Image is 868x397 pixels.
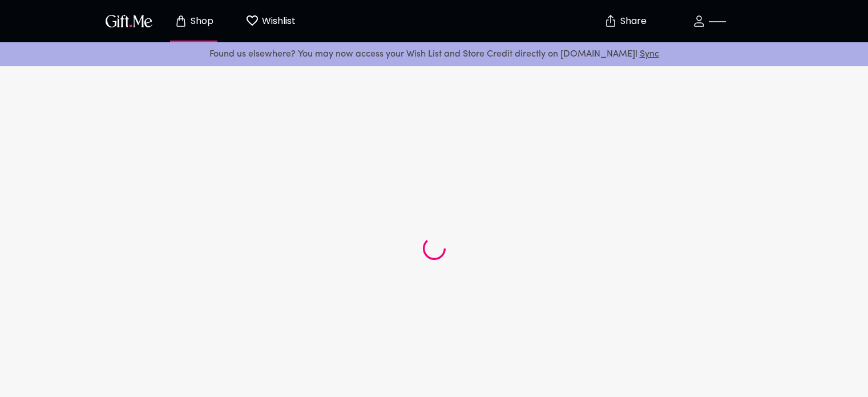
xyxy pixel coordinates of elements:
p: Share [617,17,647,26]
p: Found us elsewhere? You may now access your Wish List and Store Credit directly on [DOMAIN_NAME]! [9,47,859,62]
p: Shop [188,17,213,26]
button: Store page [163,3,225,39]
button: Wishlist page [239,3,302,39]
img: secure [604,14,617,28]
button: Share [605,1,645,41]
img: GiftMe Logo [103,13,155,29]
a: Sync [640,50,659,59]
p: Wishlist [259,14,296,29]
button: GiftMe Logo [102,14,156,28]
